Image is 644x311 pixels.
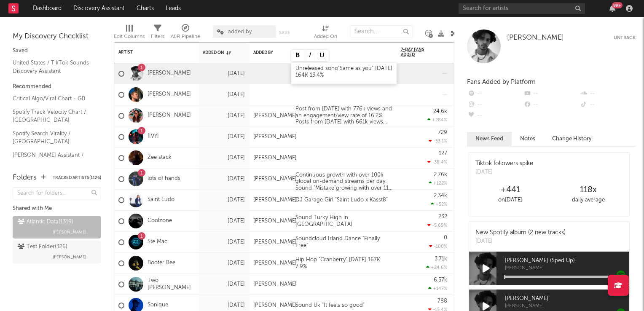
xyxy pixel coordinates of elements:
[475,159,533,168] div: Tiktok followers spike
[314,21,337,46] div: Added On
[291,197,392,204] div: DJ Garage Girl "Saint Ludo x Kasst8"
[507,34,564,41] span: [PERSON_NAME]
[148,91,191,98] a: [PERSON_NAME]
[505,256,629,266] span: [PERSON_NAME] (Sped Up)
[148,70,191,77] a: [PERSON_NAME]
[203,237,245,247] div: [DATE]
[467,132,512,146] button: News Feed
[18,217,73,227] div: Atlantic Data ( 1319 )
[437,298,447,304] div: 788
[148,196,174,204] a: Saint Ludo
[148,260,175,267] a: Booter Bee
[427,117,447,123] div: +284 %
[253,218,297,225] div: [PERSON_NAME]
[429,138,447,144] div: -53.1 %
[505,294,629,304] span: [PERSON_NAME]
[118,50,182,55] div: Artist
[580,99,636,110] div: --
[13,216,101,239] a: Atlantic Data(1319)[PERSON_NAME]
[505,304,629,309] span: [PERSON_NAME]
[314,32,337,42] div: Added On
[291,63,397,84] div: Unreleased song"Same as you" [DATE] 164K 13.4%
[203,132,245,142] div: [DATE]
[467,99,523,110] div: --
[291,214,397,228] div: Sound Turky High in [GEOGRAPHIC_DATA]
[295,172,392,192] p: Continuous growth with over 100k global on-demand streams per day. Sound " growing with over 11k ...
[13,241,101,263] a: Test Folder(326)[PERSON_NAME]
[433,109,447,114] div: 24.6k
[434,193,447,198] div: 2.34k
[253,239,297,246] div: [PERSON_NAME]
[291,257,397,270] div: Hip Hop "Cranberry" [DATE] 167K 7.9%
[53,252,86,262] span: [PERSON_NAME]
[203,174,245,184] div: [DATE]
[426,265,447,270] div: +24.6 %
[151,32,164,42] div: Filters
[203,279,245,290] div: [DATE]
[148,217,172,225] a: Coolzone
[429,180,447,186] div: +122 %
[438,214,447,220] div: 232
[13,32,101,42] div: My Discovery Checklist
[53,227,86,237] span: [PERSON_NAME]
[203,300,245,311] div: [DATE]
[315,185,336,191] em: Mistake"
[253,197,297,204] div: [PERSON_NAME]
[435,256,447,262] div: 3.71k
[13,129,93,146] a: Spotify Search Virality / [GEOGRAPHIC_DATA]
[53,176,101,180] button: Tracked Artists(1126)
[148,133,159,140] a: [IVY]
[428,286,447,291] div: +147 %
[148,175,180,182] a: lots of hands
[228,29,252,35] span: added by
[459,3,585,14] input: Search for artists
[580,88,636,99] div: --
[253,302,297,309] div: [PERSON_NAME]
[427,223,447,228] div: -5.69 %
[475,237,566,246] div: [DATE]
[203,111,245,121] div: [DATE]
[151,21,164,46] div: Filters
[13,94,93,103] a: Critical Algo/Viral Chart - GB
[475,228,566,237] div: New Spotify album (2 new tracks)
[549,185,627,195] div: 118 x
[544,132,600,146] button: Change History
[148,154,172,161] a: Zee stack
[523,99,579,110] div: --
[439,151,447,156] div: 127
[431,201,447,207] div: +52 %
[203,153,245,163] div: [DATE]
[253,113,297,119] div: [PERSON_NAME]
[523,88,579,99] div: --
[13,173,37,183] div: Folders
[434,172,447,177] div: 2.76k
[148,239,167,246] a: Ste Mac
[13,46,101,56] div: Saved
[467,79,536,85] span: Fans Added by Platform
[13,150,93,168] a: [PERSON_NAME] Assistant / [GEOGRAPHIC_DATA]
[609,5,615,12] button: 99+
[438,130,447,135] div: 729
[203,69,245,79] div: [DATE]
[444,235,447,241] div: 0
[612,2,623,8] div: 99 +
[253,155,297,161] div: [PERSON_NAME]
[171,32,200,42] div: A&R Pipeline
[18,242,67,252] div: Test Folder ( 326 )
[148,277,194,292] a: Two [PERSON_NAME]
[401,47,435,57] span: 7-Day Fans Added
[291,236,397,249] div: Soundcloud Irland Dance "Finally Free"
[471,185,549,195] div: +441
[471,195,549,205] div: on [DATE]
[507,34,564,42] a: [PERSON_NAME]
[203,258,245,268] div: [DATE]
[467,110,523,121] div: --
[13,58,93,75] a: United States / TikTok Sounds Discovery Assistant
[114,21,145,46] div: Edit Columns
[505,266,629,271] span: [PERSON_NAME]
[434,277,447,283] div: 6.57k
[203,195,245,205] div: [DATE]
[614,34,636,42] button: Untrack
[291,302,369,309] div: Sound Uk "It feels so good"
[253,260,297,267] div: [PERSON_NAME]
